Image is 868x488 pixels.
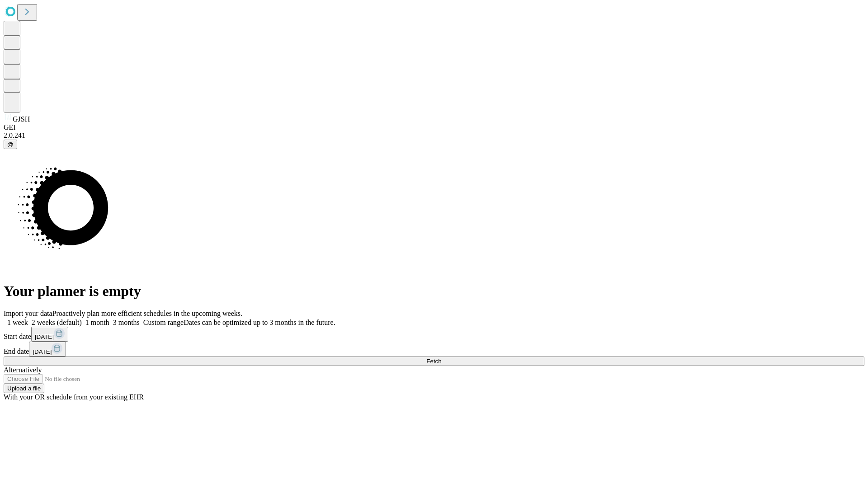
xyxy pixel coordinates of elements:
span: [DATE] [35,333,54,340]
span: 1 month [85,319,109,326]
span: 1 week [7,319,28,326]
span: Dates can be optimized up to 3 months in the future. [184,319,335,326]
span: Proactively plan more efficient schedules in the upcoming weeks. [52,310,242,317]
button: [DATE] [31,327,68,342]
button: Fetch [4,357,864,366]
span: 2 weeks (default) [32,319,82,326]
span: [DATE] [33,348,52,355]
div: End date [4,342,864,357]
span: With your OR schedule from your existing EHR [4,393,144,401]
button: [DATE] [29,342,66,357]
span: 3 months [113,319,140,326]
button: @ [4,140,17,149]
span: @ [7,141,14,148]
div: Start date [4,327,864,342]
span: Alternatively [4,366,42,374]
span: Custom range [143,319,184,326]
h1: Your planner is empty [4,283,864,300]
div: GEI [4,123,864,131]
span: GJSH [13,115,30,123]
button: Upload a file [4,384,44,393]
span: Import your data [4,310,52,317]
div: 2.0.241 [4,131,864,140]
span: Fetch [426,358,441,365]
